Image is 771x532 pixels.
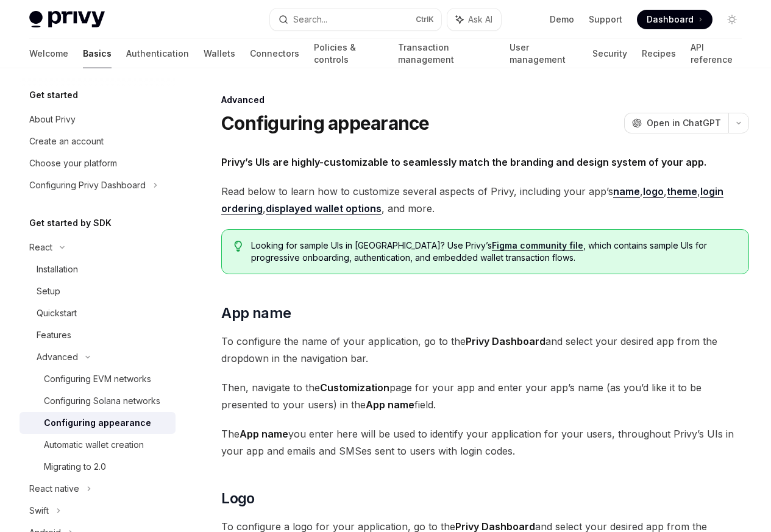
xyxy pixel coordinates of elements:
a: User management [510,39,578,68]
a: Basics [83,39,112,68]
button: Search...CtrlK [270,9,441,30]
a: Transaction management [398,39,494,68]
h5: Get started by SDK [29,216,112,230]
a: Support [589,13,622,26]
a: Quickstart [20,302,176,324]
h5: Get started [29,88,78,102]
strong: Privy’s UIs are highly-customizable to seamlessly match the branding and design system of your app. [221,156,706,168]
a: Authentication [126,39,189,68]
span: Looking for sample UIs in [GEOGRAPHIC_DATA]? Use Privy’s , which contains sample UIs for progress... [251,239,736,264]
a: Choose your platform [20,152,176,174]
img: light logo [29,11,105,28]
a: theme [667,185,697,198]
div: Automatic wallet creation [44,438,144,452]
span: To configure the name of your application, go to the and select your desired app from the dropdow... [221,333,749,367]
a: Wallets [204,39,235,68]
button: Ask AI [447,9,501,30]
div: Choose your platform [29,156,117,171]
span: Logo [221,489,255,508]
a: Dashboard [637,10,712,29]
span: Read below to learn how to customize several aspects of Privy, including your app’s , , , , , and... [221,183,749,217]
a: Installation [20,258,176,280]
strong: App name [240,428,288,440]
strong: App name [366,399,414,411]
a: Configuring EVM networks [20,368,176,390]
div: Swift [29,503,49,518]
div: Configuring appearance [44,416,151,430]
div: React native [29,481,79,496]
div: Advanced [221,94,749,106]
a: Automatic wallet creation [20,434,176,456]
span: App name [221,303,291,323]
div: Create an account [29,134,104,149]
div: Quickstart [37,306,77,321]
a: Connectors [250,39,299,68]
a: Create an account [20,130,176,152]
strong: Customization [320,381,389,394]
a: About Privy [20,108,176,130]
a: Features [20,324,176,346]
div: Installation [37,262,78,277]
span: Ctrl K [416,15,434,24]
span: Ask AI [468,13,492,26]
div: Setup [37,284,60,299]
span: Then, navigate to the page for your app and enter your app’s name (as you’d like it to be present... [221,379,749,413]
a: Welcome [29,39,68,68]
div: Features [37,328,71,342]
div: Configuring EVM networks [44,372,151,386]
a: Demo [550,13,574,26]
button: Toggle dark mode [722,10,742,29]
a: API reference [691,39,742,68]
a: logo [643,185,664,198]
a: Configuring Solana networks [20,390,176,412]
a: Configuring appearance [20,412,176,434]
div: React [29,240,52,255]
span: Dashboard [647,13,694,26]
a: displayed wallet options [266,202,382,215]
a: name [613,185,640,198]
a: Security [592,39,627,68]
div: Advanced [37,350,78,364]
svg: Tip [234,241,243,252]
div: Configuring Solana networks [44,394,160,408]
div: Search... [293,12,327,27]
a: Figma community file [492,240,583,251]
a: Policies & controls [314,39,383,68]
a: Migrating to 2.0 [20,456,176,478]
strong: Privy Dashboard [466,335,545,347]
div: Configuring Privy Dashboard [29,178,146,193]
button: Open in ChatGPT [624,113,728,133]
div: About Privy [29,112,76,127]
div: Migrating to 2.0 [44,459,106,474]
h1: Configuring appearance [221,112,430,134]
a: Setup [20,280,176,302]
a: Recipes [642,39,676,68]
span: Open in ChatGPT [647,117,721,129]
span: The you enter here will be used to identify your application for your users, throughout Privy’s U... [221,425,749,459]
